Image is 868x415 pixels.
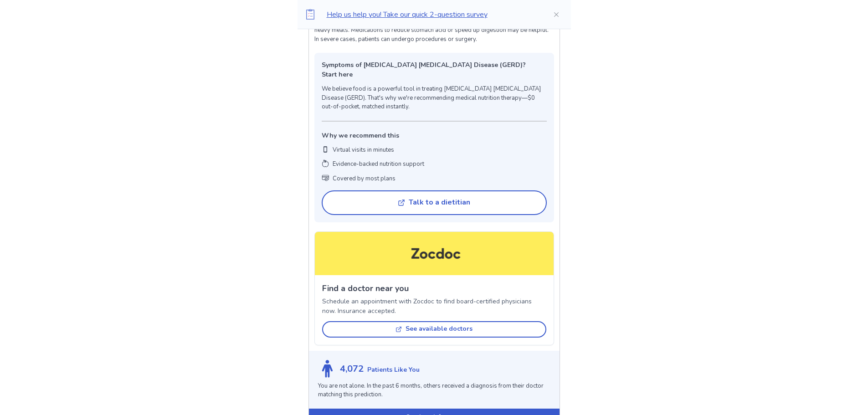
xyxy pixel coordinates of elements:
[322,85,547,112] p: We believe food is a powerful tool in treating [MEDICAL_DATA] [MEDICAL_DATA] Disease (GERD). That...
[333,174,395,184] p: Covered by most plans
[318,382,550,400] p: You are not alone. In the past 6 months, others received a diagnosis from their doctor matching t...
[322,131,547,140] p: Why we recommend this
[333,160,424,169] p: Evidence-backed nutrition support
[322,60,547,79] p: Symptoms of [MEDICAL_DATA] [MEDICAL_DATA] Disease (GERD)? Start here
[322,190,547,215] button: Talk to a dietitian
[322,318,546,338] a: See available doctors
[367,365,420,374] p: Patients Like You
[407,237,462,270] img: Zocdoc
[327,9,538,20] p: Help us help you! Take our quick 2-question survey
[322,297,546,316] p: Schedule an appointment with Zocdoc to find board-certified physicians now. Insurance accepted.
[314,53,554,222] a: Symptoms of [MEDICAL_DATA] [MEDICAL_DATA] Disease (GERD)? Start hereWe believe food is a powerful...
[322,282,546,295] p: Find a doctor near you
[322,321,546,338] button: See available doctors
[340,362,364,376] p: 4,072
[333,146,394,155] p: Virtual visits in minutes
[314,17,554,44] p: Treatment starts with lifestyle changes like eating smaller meals and taking a walk after heavy m...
